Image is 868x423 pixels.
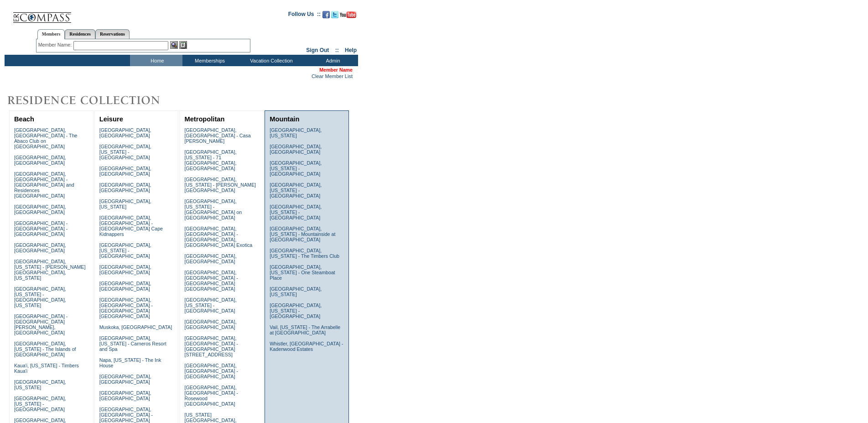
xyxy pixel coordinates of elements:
a: [GEOGRAPHIC_DATA], [GEOGRAPHIC_DATA] - [GEOGRAPHIC_DATA] [99,407,153,423]
a: [GEOGRAPHIC_DATA], [GEOGRAPHIC_DATA] - [GEOGRAPHIC_DATA] [184,363,238,379]
a: Mountain [270,115,299,123]
a: [GEOGRAPHIC_DATA], [GEOGRAPHIC_DATA] [99,127,151,138]
a: [GEOGRAPHIC_DATA], [GEOGRAPHIC_DATA] [99,374,151,385]
a: [GEOGRAPHIC_DATA], [US_STATE] - [GEOGRAPHIC_DATA] [184,297,236,313]
img: Become our fan on Facebook [322,11,330,18]
a: Vail, [US_STATE] - The Arrabelle at [GEOGRAPHIC_DATA] [270,324,340,335]
a: [GEOGRAPHIC_DATA], [GEOGRAPHIC_DATA] [14,204,66,215]
a: [GEOGRAPHIC_DATA], [US_STATE] - [GEOGRAPHIC_DATA] [270,182,322,198]
a: [GEOGRAPHIC_DATA], [US_STATE] - The Islands of [GEOGRAPHIC_DATA] [14,341,76,357]
a: Beach [14,115,34,123]
a: Reservations [95,29,130,39]
a: [GEOGRAPHIC_DATA], [GEOGRAPHIC_DATA] [99,166,151,177]
a: [GEOGRAPHIC_DATA], [GEOGRAPHIC_DATA] [270,144,322,155]
a: [GEOGRAPHIC_DATA], [GEOGRAPHIC_DATA] [184,253,236,264]
a: [GEOGRAPHIC_DATA], [GEOGRAPHIC_DATA] - [GEOGRAPHIC_DATA][STREET_ADDRESS] [184,335,238,357]
a: Muskoka, [GEOGRAPHIC_DATA] [99,324,172,330]
a: [GEOGRAPHIC_DATA], [US_STATE] - [PERSON_NAME][GEOGRAPHIC_DATA] [184,177,256,193]
a: Kaua'i, [US_STATE] - Timbers Kaua'i [14,363,79,374]
a: Sign Out [306,47,329,53]
a: [GEOGRAPHIC_DATA], [GEOGRAPHIC_DATA] - The Abaco Club on [GEOGRAPHIC_DATA] [14,127,78,149]
a: [GEOGRAPHIC_DATA] - [GEOGRAPHIC_DATA] - [GEOGRAPHIC_DATA] [14,220,68,237]
img: i.gif [5,14,12,14]
td: Memberships [182,55,235,66]
a: [GEOGRAPHIC_DATA], [GEOGRAPHIC_DATA] - Casa [PERSON_NAME] [184,127,250,144]
a: [GEOGRAPHIC_DATA], [US_STATE] - 71 [GEOGRAPHIC_DATA], [GEOGRAPHIC_DATA] [184,149,236,171]
a: [GEOGRAPHIC_DATA], [US_STATE] - Carneros Resort and Spa [99,335,166,352]
img: Follow us on Twitter [331,11,338,18]
a: [GEOGRAPHIC_DATA], [US_STATE] [270,286,322,297]
a: [GEOGRAPHIC_DATA], [GEOGRAPHIC_DATA] [99,281,151,292]
a: [GEOGRAPHIC_DATA], [US_STATE] - [GEOGRAPHIC_DATA] [270,303,322,319]
a: [GEOGRAPHIC_DATA], [US_STATE] - [GEOGRAPHIC_DATA] [270,204,322,220]
a: [GEOGRAPHIC_DATA], [US_STATE] - [GEOGRAPHIC_DATA] [14,396,66,412]
a: [GEOGRAPHIC_DATA], [GEOGRAPHIC_DATA] - [GEOGRAPHIC_DATA] [GEOGRAPHIC_DATA] [184,270,238,292]
a: Subscribe to our YouTube Channel [340,14,356,19]
span: :: [335,47,339,53]
a: [GEOGRAPHIC_DATA], [US_STATE] [270,127,322,138]
a: Become our fan on Facebook [322,14,330,19]
img: Compass Home [12,5,72,23]
a: [GEOGRAPHIC_DATA], [GEOGRAPHIC_DATA] - [GEOGRAPHIC_DATA], [GEOGRAPHIC_DATA] Exotica [184,226,252,248]
a: [GEOGRAPHIC_DATA], [GEOGRAPHIC_DATA] [14,155,66,166]
td: Home [130,55,182,66]
a: [GEOGRAPHIC_DATA], [GEOGRAPHIC_DATA] [99,390,151,401]
div: Member Name: [38,41,73,49]
a: Members [37,29,65,39]
td: Admin [306,55,358,66]
a: [GEOGRAPHIC_DATA], [GEOGRAPHIC_DATA] [184,319,236,330]
a: [GEOGRAPHIC_DATA], [US_STATE] - The Timbers Club [270,248,339,259]
a: Member List [325,73,353,79]
a: [GEOGRAPHIC_DATA], [US_STATE] [14,379,66,390]
img: Reservations [179,41,187,49]
a: Clear [312,73,323,79]
a: Metropolitan [184,115,224,123]
img: View [170,41,178,49]
img: Destinations by Exclusive Resorts [5,91,182,110]
a: Whistler, [GEOGRAPHIC_DATA] - Kadenwood Estates [270,341,343,352]
a: [GEOGRAPHIC_DATA], [US_STATE] - One Steamboat Place [270,264,335,281]
a: [GEOGRAPHIC_DATA], [US_STATE] - [GEOGRAPHIC_DATA] [270,160,322,177]
a: Residences [65,29,95,39]
a: [GEOGRAPHIC_DATA], [US_STATE] - [GEOGRAPHIC_DATA] [99,144,151,160]
a: Leisure [99,115,123,123]
a: [GEOGRAPHIC_DATA], [US_STATE] - [GEOGRAPHIC_DATA] on [GEOGRAPHIC_DATA] [184,198,242,220]
a: [GEOGRAPHIC_DATA], [US_STATE] [99,198,151,209]
a: [GEOGRAPHIC_DATA], [US_STATE] - [GEOGRAPHIC_DATA] [99,242,151,259]
td: Follow Us :: [288,10,321,21]
a: Help [345,47,357,53]
a: Napa, [US_STATE] - The Ink House [99,357,161,368]
a: [GEOGRAPHIC_DATA], [US_STATE] - [PERSON_NAME][GEOGRAPHIC_DATA], [US_STATE] [14,259,86,281]
a: [GEOGRAPHIC_DATA], [GEOGRAPHIC_DATA] - [GEOGRAPHIC_DATA] [GEOGRAPHIC_DATA] [99,297,153,319]
span: Member Name [319,67,353,73]
a: [GEOGRAPHIC_DATA], [GEOGRAPHIC_DATA] - [GEOGRAPHIC_DATA] Cape Kidnappers [99,215,163,237]
a: Follow us on Twitter [331,14,338,19]
a: [GEOGRAPHIC_DATA], [GEOGRAPHIC_DATA] - Rosewood [GEOGRAPHIC_DATA] [184,385,238,407]
a: [GEOGRAPHIC_DATA], [GEOGRAPHIC_DATA] [99,182,151,193]
img: Subscribe to our YouTube Channel [340,11,356,18]
td: Vacation Collection [235,55,306,66]
a: [GEOGRAPHIC_DATA] - [GEOGRAPHIC_DATA][PERSON_NAME], [GEOGRAPHIC_DATA] [14,313,68,335]
a: [GEOGRAPHIC_DATA], [GEOGRAPHIC_DATA] [99,264,151,275]
a: [GEOGRAPHIC_DATA], [US_STATE] - Mountainside at [GEOGRAPHIC_DATA] [270,226,335,242]
a: [GEOGRAPHIC_DATA], [GEOGRAPHIC_DATA] [14,242,66,253]
a: [GEOGRAPHIC_DATA], [US_STATE] - [GEOGRAPHIC_DATA], [US_STATE] [14,286,66,308]
a: [GEOGRAPHIC_DATA], [GEOGRAPHIC_DATA] - [GEOGRAPHIC_DATA] and Residences [GEOGRAPHIC_DATA] [14,171,74,198]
